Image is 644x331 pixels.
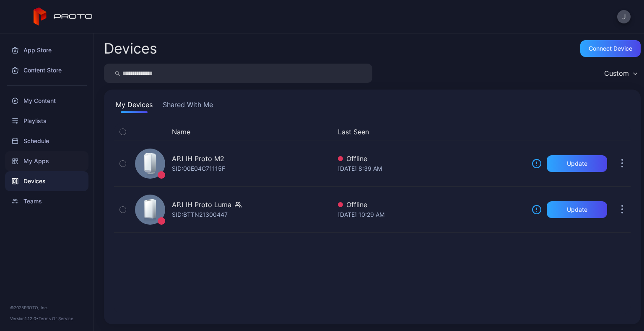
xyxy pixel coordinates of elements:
[338,154,525,164] div: Offline
[528,127,604,137] div: Update Device
[547,201,607,218] button: Update
[580,40,641,57] button: Connect device
[5,60,88,80] a: Content Store
[114,100,154,113] button: My Devices
[567,206,587,213] div: Update
[617,10,631,23] button: J
[5,171,88,191] a: Devices
[172,154,224,164] div: APJ IH Proto M2
[5,151,88,171] a: My Apps
[567,160,587,167] div: Update
[589,45,632,52] div: Connect device
[600,64,641,83] button: Custom
[604,69,629,77] div: Custom
[338,164,525,174] div: [DATE] 8:39 AM
[172,200,231,210] div: APJ IH Proto Luma
[172,127,190,137] button: Name
[338,200,525,210] div: Offline
[338,210,525,220] div: [DATE] 10:29 AM
[10,304,83,311] div: © 2025 PROTO, Inc.
[5,91,88,111] a: My Content
[5,111,88,131] a: Playlists
[39,316,73,321] a: Terms Of Service
[614,127,631,137] div: Options
[5,191,88,211] a: Teams
[547,155,607,172] button: Update
[172,210,228,220] div: SID: BTTN21300447
[5,131,88,151] a: Schedule
[338,127,522,137] button: Last Seen
[104,41,157,56] h2: Devices
[161,100,215,113] button: Shared With Me
[172,164,225,174] div: SID: 00E04C71115F
[10,316,39,321] span: Version 1.12.0 •
[5,40,88,60] a: App Store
